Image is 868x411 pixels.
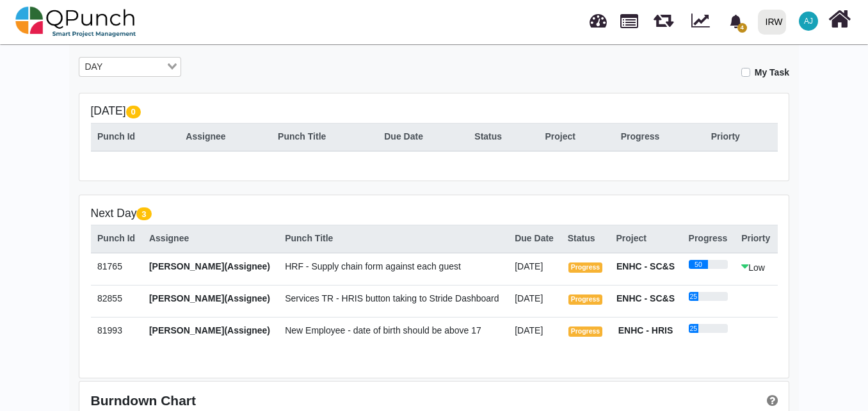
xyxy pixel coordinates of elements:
a: IRW [752,1,791,43]
strong: ENHC - HRIS [618,325,673,335]
a: AJ [791,1,826,42]
span: Progress [568,262,603,273]
div: Assignee [149,232,271,245]
img: qpunch-sp.fa6292f.png [15,3,136,41]
span: Projects [620,8,638,28]
i: Home [828,7,851,31]
span: 3 [136,207,151,220]
div: Punch Title [278,130,371,143]
div: Punch Title [285,232,501,245]
span: HRF - Supply chain form against each guest [285,261,461,271]
span: Releases [654,6,673,28]
span: 81993 [97,325,122,335]
div: Punch Id [97,130,172,143]
span: 81765 [97,261,122,271]
div: Burndown Chart [91,392,435,408]
h5: Next Day [91,207,778,220]
span: Abdullah Jahangir [799,12,818,31]
span: DAY [82,60,106,74]
svg: bell fill [729,15,743,28]
div: Status [474,130,531,143]
span: New Employee - date of birth should be above 17 [285,325,481,335]
span: [PERSON_NAME](Assignee) [149,293,270,303]
div: Due Date [515,232,554,245]
div: Progress [621,130,698,143]
td: [DATE] [508,285,561,317]
div: 25 [689,324,698,333]
td: [DATE] [508,317,561,349]
span: Services TR - HRIS button taking to Stride Dashboard [285,293,499,303]
span: Dashboard [590,8,607,27]
td: Low [735,253,778,286]
strong: ENHC - SC&S [616,293,675,303]
div: IRW [766,11,783,33]
input: Search for option [107,60,165,74]
div: Status [568,232,603,245]
label: My Task [755,66,789,79]
a: Help [762,393,778,408]
div: 25 [689,292,698,301]
span: 4 [737,23,747,33]
div: Project [545,130,607,143]
div: Assignee [186,130,264,143]
div: Priorty [711,130,771,143]
div: Dynamic Report [685,1,721,43]
div: Notification [725,10,747,33]
div: Project [616,232,675,245]
div: 50 [689,260,709,269]
span: 82855 [97,293,122,303]
span: [PERSON_NAME](Assignee) [149,325,270,335]
div: Priorty [741,232,771,245]
td: [DATE] [508,253,561,286]
div: Progress [689,232,728,245]
span: AJ [804,17,813,25]
div: Due Date [384,130,461,143]
span: Progress [568,326,603,337]
a: bell fill4 [721,1,753,41]
span: Progress [568,294,603,305]
strong: ENHC - SC&S [616,261,675,271]
span: 0 [126,106,141,118]
div: Punch Id [97,232,136,245]
span: [PERSON_NAME](Assignee) [149,261,270,271]
div: Search for option [79,57,181,77]
h5: [DATE] [91,104,778,118]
